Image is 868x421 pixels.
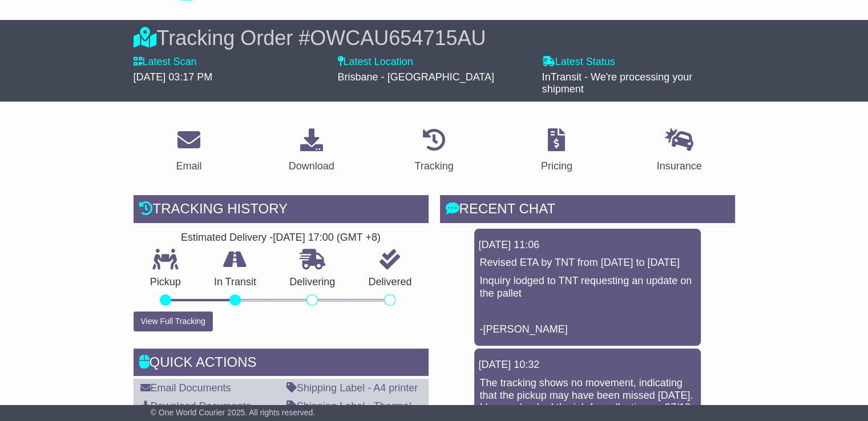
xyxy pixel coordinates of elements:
a: Download [281,124,342,178]
div: RECENT CHAT [440,195,735,226]
a: Pricing [534,124,580,178]
a: Shipping Label - A4 printer [286,382,418,394]
div: Pricing [541,159,572,174]
span: InTransit - We're processing your shipment [542,71,693,95]
button: View Full Tracking [134,311,213,331]
label: Latest Scan [134,56,197,68]
div: [DATE] 11:06 [479,239,696,252]
a: Tracking [407,124,461,178]
div: Quick Actions [134,349,429,379]
div: Tracking history [134,195,429,226]
div: Tracking [414,159,453,174]
label: Latest Status [542,56,615,68]
a: Email [168,124,209,178]
span: [DATE] 03:17 PM [134,71,213,83]
span: Brisbane - [GEOGRAPHIC_DATA] [338,71,494,83]
p: Pickup [134,276,197,289]
p: -[PERSON_NAME] [480,323,695,336]
div: Email [176,159,201,174]
div: Estimated Delivery - [134,232,429,244]
div: Tracking Order # [134,26,735,50]
div: [DATE] 17:00 (GMT +8) [273,232,381,244]
span: OWCAU654715AU [310,26,486,50]
label: Latest Location [338,56,413,68]
a: Download Documents [140,400,251,412]
div: Download [289,159,334,174]
p: Delivering [273,276,352,289]
p: Delivered [352,276,428,289]
a: Insurance [649,124,709,178]
span: © One World Courier 2025. All rights reserved. [151,408,316,417]
p: Inquiry lodged to TNT requesting an update on the pallet [480,275,695,299]
p: Revised ETA by TNT from [DATE] to [DATE] [480,257,695,269]
div: Insurance [657,159,702,174]
div: [DATE] 10:32 [479,359,696,371]
a: Email Documents [140,382,231,394]
p: In Transit [197,276,273,289]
